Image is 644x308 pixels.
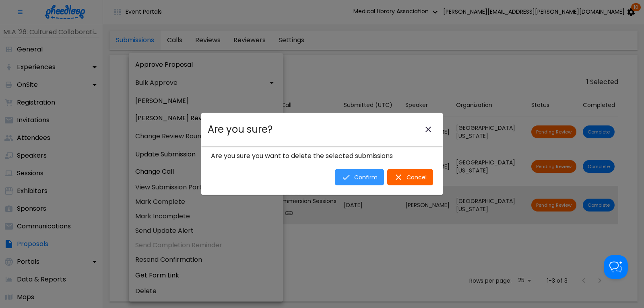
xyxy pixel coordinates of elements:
button: close-modal [420,121,436,138]
span: Confirm [354,174,378,181]
span: Cancel [407,174,427,181]
h2: Are you sure? [208,123,272,135]
button: confirm [335,169,384,185]
iframe: Help Scout Beacon - Open [604,255,628,279]
div: Are you sure you want to delete the selected submissions [211,152,433,160]
button: cancel [387,169,433,185]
